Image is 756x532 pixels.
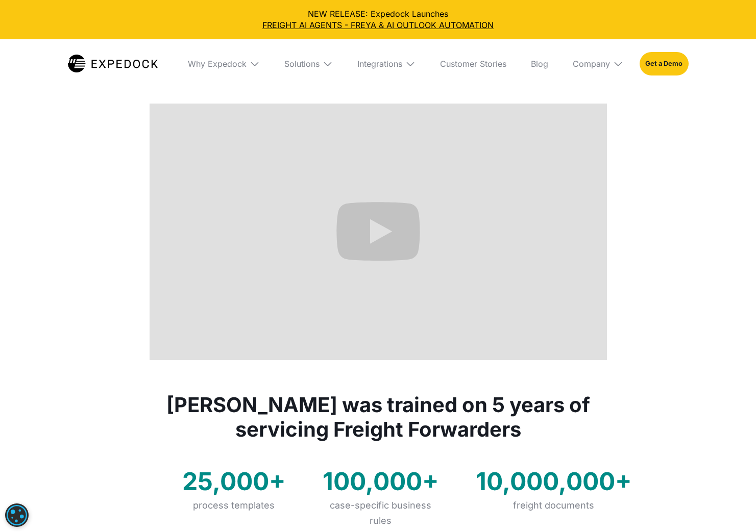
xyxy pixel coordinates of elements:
p: 10,000,000+ [476,465,632,498]
a: Blog [523,39,556,88]
p: process templates [182,498,286,513]
p: case-specific business rules [323,498,439,528]
a: Customer Stories [432,39,515,88]
div: Integrations [357,59,402,69]
p: freight documents [476,498,632,513]
div: Integrations [349,39,424,88]
div: Company [573,59,610,69]
h3: [PERSON_NAME] was trained on 5 years of servicing Freight Forwarders [150,393,607,442]
p: 100,000+ [323,465,439,498]
a: FREIGHT AI AGENTS - FREYA & AI OUTLOOK AUTOMATION [8,19,748,31]
div: Solutions [284,59,320,69]
p: 25,000+ [182,465,286,498]
a: Get a Demo [640,52,688,75]
div: Why Expedock [188,59,247,69]
iframe: Chat Widget [705,483,756,532]
iframe: Freya AI - Outlook Automation for Freight Forwarders [150,104,607,360]
div: Why Expedock [180,39,268,88]
div: Solutions [276,39,341,88]
div: Company [565,39,631,88]
div: NEW RELEASE: Expedock Launches [8,8,748,31]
